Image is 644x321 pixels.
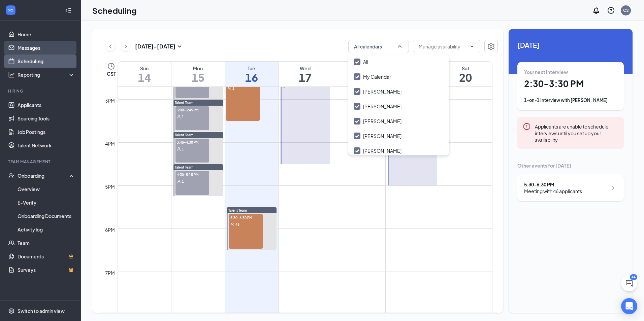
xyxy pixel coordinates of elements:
[225,65,278,72] div: Tue
[18,236,75,250] a: Team
[18,55,75,68] a: Scheduling
[439,72,492,83] h1: 20
[592,6,600,14] svg: Notifications
[279,72,332,83] h1: 17
[175,101,193,105] span: Talent Team
[609,184,617,192] svg: ChevronRight
[18,223,75,236] a: Activity log
[175,133,193,137] span: Talent Team
[18,182,75,196] a: Overview
[623,7,629,13] div: CS
[332,62,385,86] a: September 18, 2025
[118,65,171,72] div: Sun
[104,183,116,190] div: 5pm
[18,98,75,112] a: Applicants
[484,40,498,53] button: Settings
[348,40,409,53] button: All calendarsChevronUp
[18,71,75,78] div: Reporting
[279,62,332,86] a: September 17, 2025
[439,65,492,72] div: Sat
[225,62,278,86] a: September 16, 2025
[279,65,332,72] div: Wed
[171,65,225,72] div: Mon
[175,106,209,113] span: 3:00-3:45 PM
[524,97,617,104] div: 1-on-1 Interview with [PERSON_NAME]
[7,7,14,13] svg: WorkstreamLogo
[177,115,181,119] svg: User
[469,44,475,49] svg: ChevronDown
[621,275,637,291] button: ChatActive
[175,139,209,145] span: 3:45-4:30 PM
[171,72,225,83] h1: 15
[524,78,617,90] h1: 2:30 - 3:30 PM
[621,298,637,314] div: Open Intercom Messenger
[235,222,239,227] span: 46
[8,88,74,94] div: Hiring
[107,42,114,50] svg: ChevronLeft
[229,214,263,221] span: 5:30-6:30 PM
[332,65,385,72] div: Thu
[105,41,116,51] button: ChevronLeft
[175,42,184,50] svg: SmallChevronDown
[524,69,617,75] div: Your next interview
[175,171,209,178] span: 4:30-5:15 PM
[607,6,615,14] svg: QuestionInfo
[107,62,115,70] svg: Clock
[18,250,75,263] a: DocumentsCrown
[182,179,184,184] span: 1
[232,86,234,91] span: 1
[282,85,286,88] svg: Sync
[177,147,181,151] svg: User
[8,308,15,314] svg: Settings
[227,86,231,91] svg: User
[18,263,75,277] a: SurveysCrown
[396,43,403,50] svg: ChevronUp
[104,140,116,147] div: 4pm
[104,312,116,320] div: 8pm
[524,188,582,194] div: Meeting with 46 applicants
[517,40,624,50] span: [DATE]
[182,114,184,119] span: 1
[118,62,171,86] a: September 14, 2025
[228,208,247,212] span: Talent Team
[18,209,75,223] a: Onboarding Documents
[524,181,582,188] div: 5:30 - 6:30 PM
[104,226,116,234] div: 6pm
[8,71,15,78] svg: Analysis
[8,172,15,179] svg: UserCheck
[18,139,75,152] a: Talent Network
[104,97,116,104] div: 3pm
[135,43,175,50] h3: [DATE] - [DATE]
[107,70,116,77] span: CST
[625,279,633,287] svg: ChatActive
[630,274,637,280] div: 44
[523,122,531,131] svg: Error
[439,62,492,86] a: September 20, 2025
[171,62,225,86] a: September 15, 2025
[177,179,181,183] svg: User
[65,7,72,14] svg: Collapse
[8,159,74,165] div: Team Management
[104,269,116,277] div: 7pm
[18,112,75,125] a: Sourcing Tools
[18,125,75,139] a: Job Postings
[225,72,278,83] h1: 16
[18,172,69,179] div: Onboarding
[332,72,385,83] h1: 18
[175,165,193,169] span: Talent Team
[419,43,466,50] input: Manage availability
[230,222,234,226] svg: User
[123,42,129,50] svg: ChevronRight
[121,41,131,51] button: ChevronRight
[535,122,618,143] div: Applicants are unable to schedule interviews until you set up your availability.
[18,41,75,55] a: Messages
[487,42,495,50] svg: Settings
[18,196,75,209] a: E-Verify
[118,72,171,83] h1: 14
[517,162,624,169] div: Other events for [DATE]
[92,5,137,16] h1: Scheduling
[182,147,184,151] span: 1
[18,28,75,41] a: Home
[18,308,65,314] div: Switch to admin view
